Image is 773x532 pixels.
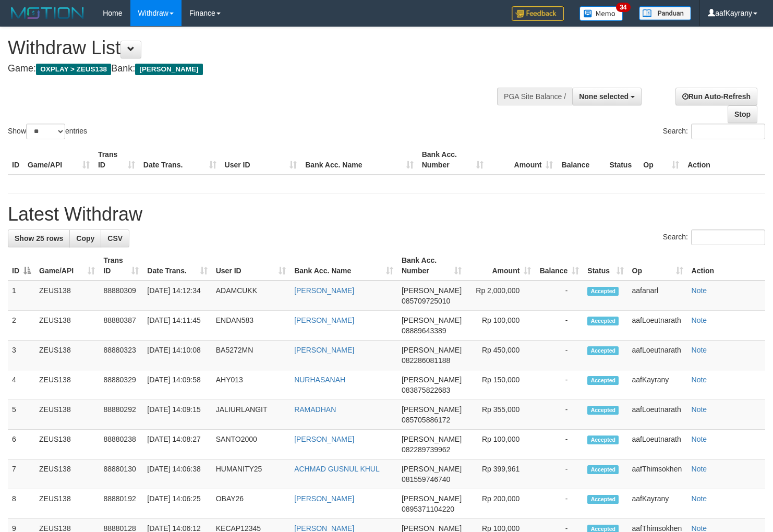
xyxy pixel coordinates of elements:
td: ZEUS138 [35,460,99,489]
td: - [535,430,583,460]
td: 2 [8,311,35,341]
h1: Latest Withdraw [8,204,765,225]
td: [DATE] 14:09:15 [143,400,211,430]
td: 88880309 [99,281,143,311]
td: ZEUS138 [35,341,99,370]
span: [PERSON_NAME] [402,465,462,473]
a: [PERSON_NAME] [294,494,354,503]
a: Note [692,376,707,384]
img: panduan.png [639,6,691,20]
td: [DATE] 14:12:34 [143,281,211,311]
th: ID: activate to sort column descending [8,251,35,281]
th: ID [8,145,23,175]
th: Trans ID [94,145,139,175]
td: 88880329 [99,370,143,400]
td: 88880323 [99,341,143,370]
a: Note [692,346,707,354]
span: CSV [107,234,123,243]
span: OXPLAY > ZEUS138 [36,64,111,75]
th: Action [687,251,765,281]
span: Accepted [587,346,619,355]
img: MOTION_logo.png [8,5,87,21]
a: [PERSON_NAME] [294,435,354,443]
a: Note [692,494,707,503]
td: SANTO2000 [212,430,290,460]
td: - [535,341,583,370]
span: Copy 08889643389 to clipboard [402,327,446,335]
a: Note [692,286,707,295]
td: 88880292 [99,400,143,430]
span: Accepted [587,317,619,325]
span: Copy 081559746740 to clipboard [402,475,450,483]
span: [PERSON_NAME] [402,286,462,295]
td: - [535,281,583,311]
th: Date Trans. [139,145,221,175]
a: [PERSON_NAME] [294,286,354,295]
td: - [535,400,583,430]
td: OBAY26 [212,489,290,519]
a: ACHMAD GUSNUL KHUL [294,465,380,473]
td: Rp 450,000 [466,341,535,370]
a: Run Auto-Refresh [675,88,757,105]
td: aafanarl [628,281,687,311]
td: [DATE] 14:06:25 [143,489,211,519]
span: Accepted [587,287,619,296]
img: Button%20Memo.svg [579,6,623,21]
td: Rp 2,000,000 [466,281,535,311]
span: Copy 0895371104220 to clipboard [402,505,454,513]
td: Rp 100,000 [466,311,535,341]
td: Rp 200,000 [466,489,535,519]
td: [DATE] 14:06:38 [143,460,211,489]
th: Amount [488,145,558,175]
td: ZEUS138 [35,430,99,460]
span: Copy 085709725010 to clipboard [402,297,450,305]
h1: Withdraw List [8,38,505,58]
span: [PERSON_NAME] [135,64,202,75]
th: Op: activate to sort column ascending [628,251,687,281]
td: 3 [8,341,35,370]
td: ZEUS138 [35,400,99,430]
th: Trans ID: activate to sort column ascending [99,251,143,281]
td: aafThimsokhen [628,460,687,489]
td: Rp 150,000 [466,370,535,400]
td: 8 [8,489,35,519]
td: [DATE] 14:11:45 [143,311,211,341]
td: Rp 399,961 [466,460,535,489]
a: Note [692,405,707,414]
span: Copy 085705886172 to clipboard [402,416,450,424]
select: Showentries [26,124,65,139]
span: Accepted [587,406,619,415]
a: Note [692,316,707,324]
th: Balance [557,145,605,175]
td: 5 [8,400,35,430]
span: None selected [579,92,629,101]
th: Amount: activate to sort column ascending [466,251,535,281]
h4: Game: Bank: [8,64,505,74]
span: Accepted [587,436,619,444]
th: Bank Acc. Name [301,145,417,175]
td: 7 [8,460,35,489]
img: Feedback.jpg [512,6,564,21]
td: Rp 355,000 [466,400,535,430]
span: 34 [616,3,630,12]
a: Show 25 rows [8,229,70,247]
span: Accepted [587,465,619,474]
td: ZEUS138 [35,311,99,341]
td: 1 [8,281,35,311]
span: Copy 082289739962 to clipboard [402,445,450,454]
td: ENDAN583 [212,311,290,341]
span: Copy 083875822683 to clipboard [402,386,450,394]
th: Balance: activate to sort column ascending [535,251,583,281]
td: - [535,460,583,489]
a: CSV [101,229,129,247]
td: BA5272MN [212,341,290,370]
th: Game/API: activate to sort column ascending [35,251,99,281]
label: Show entries [8,124,87,139]
td: 88880130 [99,460,143,489]
th: Bank Acc. Name: activate to sort column ascending [290,251,397,281]
span: [PERSON_NAME] [402,316,462,324]
td: aafKayrany [628,370,687,400]
th: User ID [221,145,301,175]
td: aafKayrany [628,489,687,519]
td: [DATE] 14:08:27 [143,430,211,460]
